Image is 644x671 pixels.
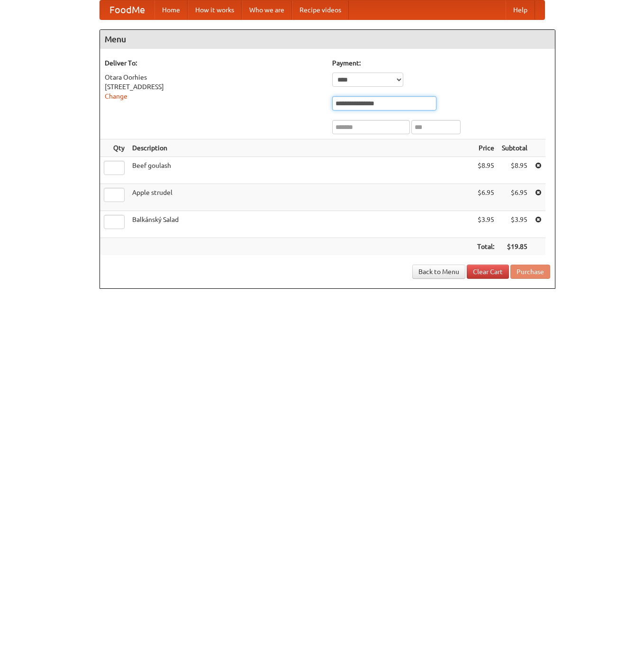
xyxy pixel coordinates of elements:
td: $8.95 [473,157,498,184]
th: Total: [473,238,498,256]
td: Balkánský Salad [128,211,473,238]
th: Qty [100,139,128,157]
h5: Payment: [332,58,550,68]
div: Otara Oorhies [105,73,323,82]
td: Apple strudel [128,184,473,211]
h4: Menu [100,30,555,49]
a: Change [105,92,127,100]
th: Price [473,139,498,157]
td: $6.95 [498,184,531,211]
a: Home [154,0,188,19]
button: Purchase [510,265,550,279]
a: Clear Cart [467,265,509,279]
td: $6.95 [473,184,498,211]
h5: Deliver To: [105,58,323,68]
a: Recipe videos [292,0,349,19]
th: Subtotal [498,139,531,157]
a: FoodMe [100,0,154,19]
td: Beef goulash [128,157,473,184]
div: [STREET_ADDRESS] [105,82,323,92]
a: Who we are [242,0,292,19]
a: Help [506,0,535,19]
td: $3.95 [473,211,498,238]
a: How it works [188,0,242,19]
a: Back to Menu [412,265,465,279]
td: $3.95 [498,211,531,238]
td: $8.95 [498,157,531,184]
th: Description [128,139,473,157]
th: $19.85 [498,238,531,256]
